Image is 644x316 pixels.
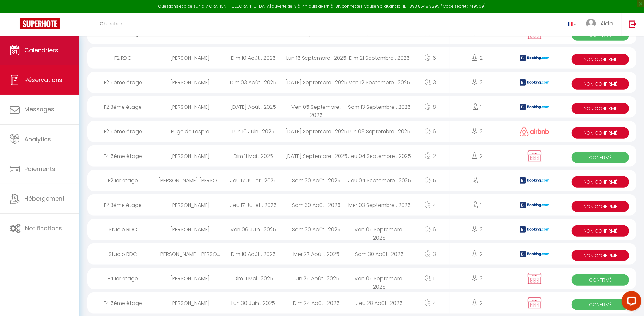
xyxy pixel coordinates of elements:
a: en cliquant ici [374,3,401,9]
img: ... [586,19,596,28]
span: Paiements [25,165,55,173]
span: Messages [25,105,54,113]
a: Chercher [95,13,127,36]
span: Chercher [100,20,122,27]
a: ... Aida [581,13,622,36]
span: Hébergement [25,194,65,203]
span: Notifications [25,224,62,232]
span: Calendriers [25,46,58,54]
span: Réservations [25,76,62,84]
img: Super Booking [20,18,60,29]
iframe: LiveChat chat widget [617,289,644,316]
span: Aida [600,19,614,27]
img: logout [629,20,637,28]
span: Analytics [25,135,51,143]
